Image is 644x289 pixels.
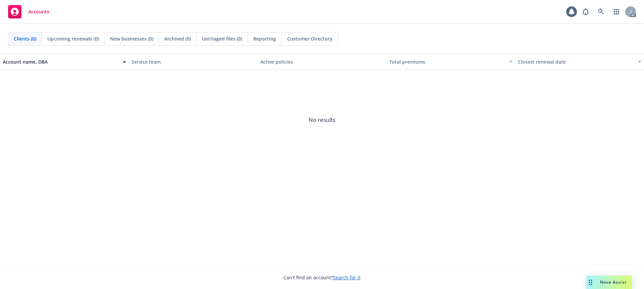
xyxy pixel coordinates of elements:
a: Report a Bug [579,5,592,18]
a: Switch app [610,5,623,18]
button: Nova Assist [586,276,632,289]
span: Nova Assist [600,279,627,285]
div: Account name, DBA [3,58,119,65]
button: Closest renewal date [515,54,644,70]
span: Accounts [28,9,49,14]
a: Search for it [333,274,361,281]
span: Reporting [253,35,276,42]
span: Upcoming renewals (0) [47,35,99,42]
a: Search [594,5,608,18]
button: Service team [129,54,258,70]
span: Untriaged files (0) [202,35,242,42]
div: Active policies [260,58,384,65]
div: Drag to move [586,276,595,289]
button: Total premiums [386,54,515,70]
button: Active policies [258,54,386,70]
div: Closest renewal date [518,58,634,65]
div: Total premiums [389,58,505,65]
span: Clients (0) [14,35,36,42]
a: Accounts [5,2,52,21]
div: Service team [131,58,255,65]
span: Customer Directory [287,35,332,42]
span: New businesses (0) [110,35,153,42]
span: Can't find an account? [283,274,361,281]
span: Archived (0) [164,35,191,42]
